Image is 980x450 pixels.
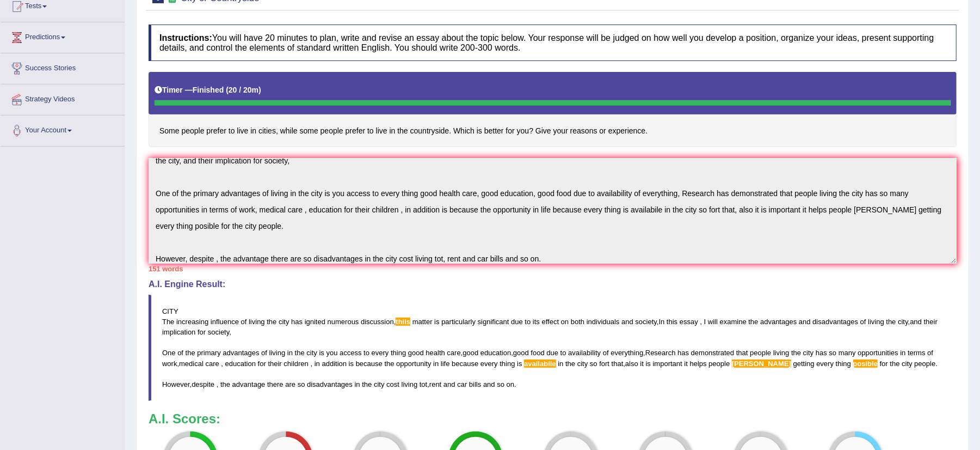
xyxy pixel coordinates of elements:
[149,264,957,274] div: 151 words
[412,318,433,326] span: matter
[708,318,718,326] span: will
[356,360,383,368] span: because
[680,318,698,326] span: essay
[558,360,563,368] span: in
[391,349,406,357] span: thing
[176,318,208,326] span: increasing
[434,318,439,326] span: is
[1,84,125,112] a: Strategy Videos
[542,318,559,326] span: effect
[279,318,289,326] span: city
[311,360,313,368] span: Put a space after the comma, but not before the comma. (did you mean: ,)
[287,349,293,357] span: in
[179,360,204,368] span: medical
[396,360,431,368] span: opportunity
[307,380,353,388] span: disadvantages
[420,380,427,388] span: tot
[685,360,688,368] span: it
[149,411,220,426] b: A.I. Scores:
[193,86,224,94] b: Finished
[836,360,851,368] span: thing
[305,318,325,326] span: ignited
[217,380,219,388] span: Put a space after the comma, but not before the comma. (did you mean: ,)
[162,380,190,388] span: However
[249,318,265,326] span: living
[653,360,682,368] span: important
[927,349,933,357] span: of
[469,380,481,388] span: bills
[546,349,558,357] span: due
[773,349,790,357] span: living
[659,318,665,326] span: In
[285,380,295,388] span: are
[149,279,957,289] h4: A.I. Engine Result:
[698,318,700,326] span: Put a space after the comma, but not before the comma. (did you mean: ,)
[326,349,338,357] span: you
[621,318,633,326] span: and
[315,360,320,368] span: in
[625,360,638,368] span: also
[480,360,498,368] span: every
[283,360,309,368] span: children
[269,349,286,357] span: living
[677,349,689,357] span: has
[268,360,281,368] span: their
[525,318,531,326] span: to
[149,295,957,401] blockquote: , , , , , , , , , . , , .
[162,307,178,315] span: CITY
[408,349,424,357] span: good
[816,349,827,357] span: has
[306,349,317,357] span: city
[441,360,450,368] span: life
[362,380,372,388] span: the
[829,349,837,357] span: so
[340,349,361,357] span: access
[374,380,385,388] span: city
[298,380,305,388] span: so
[561,318,569,326] span: on
[267,380,283,388] span: there
[372,349,389,357] span: every
[1,53,125,81] a: Success Stories
[480,349,511,357] span: education
[500,360,515,368] span: thing
[361,318,394,326] span: discussion
[640,360,644,368] span: it
[533,318,540,326] span: its
[749,318,759,326] span: the
[429,380,441,388] span: rent
[1,22,125,50] a: Predictions
[197,349,220,357] span: primary
[232,380,266,388] span: advantage
[612,360,624,368] span: that
[507,380,514,388] span: on
[159,33,212,42] b: Instructions:
[162,318,174,326] span: The
[898,318,908,326] span: city
[291,318,303,326] span: has
[577,360,588,368] span: city
[799,318,811,326] span: and
[645,349,676,357] span: Research
[206,360,219,368] span: care
[793,360,815,368] span: getting
[511,318,523,326] span: due
[860,318,866,326] span: of
[720,318,747,326] span: examine
[708,360,730,368] span: people
[463,349,478,357] span: good
[812,318,858,326] span: disadvantages
[902,360,913,368] span: city
[853,360,878,368] span: Possible spelling mistake found. (did you mean: possible)
[155,86,261,94] h5: Timer —
[839,349,856,357] span: many
[732,360,791,368] span: Possible spelling mistake found. (did you mean: town)
[636,318,657,326] span: society
[890,360,900,368] span: the
[225,360,256,368] span: education
[478,318,509,326] span: significant
[908,349,926,357] span: terms
[219,360,221,368] span: Put a space after the comma, but not before the comma. (did you mean: ,)
[261,349,267,357] span: of
[524,360,556,368] span: Possible spelling mistake found. (did you mean: available)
